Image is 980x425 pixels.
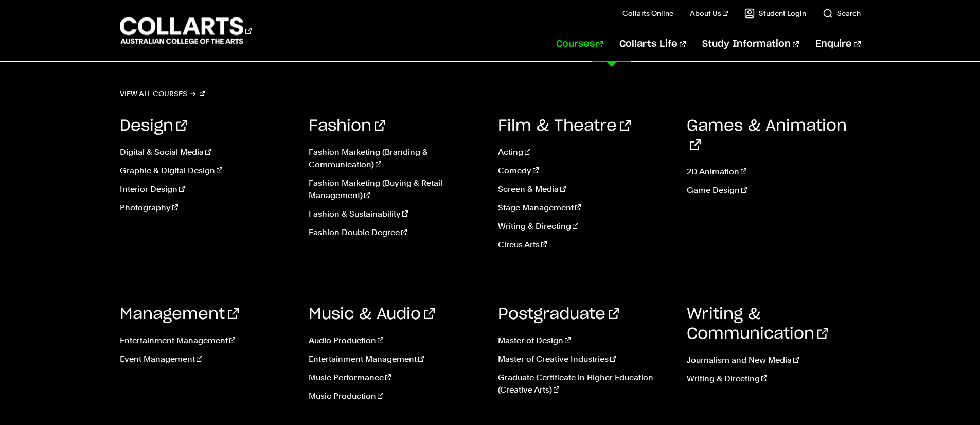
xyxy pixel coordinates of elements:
[120,118,187,134] a: Design
[498,307,619,322] a: Postgraduate
[309,334,483,347] a: Audio Production
[498,371,672,396] a: Graduate Certificate in Higher Education (Creative Arts)
[687,166,861,178] a: 2D Animation
[120,146,294,158] a: Digital & Social Media
[309,208,483,220] a: Fashion & Sustainability
[744,8,806,19] a: Student Login
[309,390,483,402] a: Music Production
[687,373,861,385] a: Writing & Directing
[622,8,673,19] a: Collarts Online
[498,334,672,347] a: Master of Design
[498,353,672,365] a: Master of Creative Industries
[120,307,239,322] a: Management
[309,307,435,322] a: Music & Audio
[309,146,483,171] a: Fashion Marketing (Branding & Communication)
[498,239,672,251] a: Circus Arts
[619,27,686,61] a: Collarts Life
[120,16,252,45] div: Go to homepage
[309,371,483,384] a: Music Performance
[702,27,799,61] a: Study Information
[120,202,294,214] a: Photography
[498,165,672,177] a: Comedy
[309,177,483,202] a: Fashion Marketing (Buying & Retail Management)
[120,165,294,177] a: Graphic & Digital Design
[556,27,603,61] a: Courses
[120,183,294,196] a: Interior Design
[498,220,672,233] a: Writing & Directing
[690,8,728,19] a: About Us
[687,118,847,153] a: Games & Animation
[498,118,631,134] a: Film & Theatre
[309,353,483,365] a: Entertainment Management
[120,86,205,101] a: View all courses
[687,354,861,366] a: Journalism and New Media
[498,183,672,196] a: Screen & Media
[498,202,672,214] a: Stage Management
[687,184,861,197] a: Game Design
[687,307,828,342] a: Writing & Communication
[309,118,385,134] a: Fashion
[498,146,672,158] a: Acting
[120,334,294,347] a: Entertainment Management
[815,27,860,61] a: Enquire
[309,226,483,239] a: Fashion Double Degree
[823,8,861,19] a: Search
[120,353,294,365] a: Event Management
